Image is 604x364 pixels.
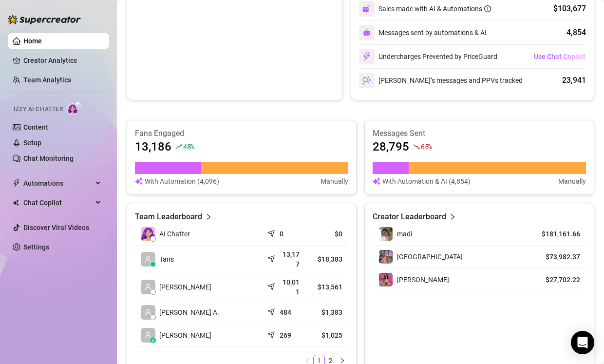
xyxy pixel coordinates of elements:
span: Automations [23,175,93,191]
div: z [150,337,156,343]
article: Manually [321,176,348,187]
a: Team Analytics [23,76,71,84]
span: left [304,358,310,364]
span: 48 % [183,142,194,151]
img: liz [379,273,393,287]
span: fall [413,143,420,150]
span: user [145,284,151,290]
article: $1,383 [311,307,342,317]
div: $103,677 [553,3,586,15]
article: 0 [280,229,283,239]
img: madi [379,227,393,241]
article: 484 [280,307,291,317]
a: Settings [23,243,49,251]
a: Content [23,123,48,131]
article: Team Leaderboard [135,211,202,223]
article: 269 [280,330,291,340]
article: $0 [311,229,342,239]
span: 65 % [421,142,432,151]
img: Brooklyn [379,250,393,264]
article: $13,561 [311,282,342,292]
div: 4,854 [566,27,586,38]
span: send [267,253,277,263]
article: $181,161.66 [536,229,580,239]
span: [PERSON_NAME] [159,282,211,292]
span: send [267,306,277,316]
span: user [145,256,151,263]
img: svg%3e [373,176,380,187]
span: Tans [159,254,174,265]
img: svg%3e [362,76,371,85]
img: svg%3e [362,4,371,13]
div: Open Intercom Messenger [571,331,594,354]
article: 13,186 [135,139,171,154]
img: logo-BBDzfeDw.svg [8,15,81,24]
a: Discover Viral Videos [23,224,89,231]
span: right [449,211,456,223]
span: [PERSON_NAME] A. [159,307,219,318]
article: Manually [558,176,586,187]
span: [PERSON_NAME] [397,276,449,284]
article: Messages Sent [373,128,586,139]
article: $1,025 [311,330,342,340]
span: rise [175,143,182,150]
span: send [267,228,277,237]
img: svg%3e [362,52,371,61]
a: Home [23,37,42,45]
a: Chat Monitoring [23,154,74,162]
img: Chat Copilot [13,199,19,206]
span: Izzy AI Chatter [14,105,63,114]
div: Messages sent by automations & AI [359,25,487,40]
article: Fans Engaged [135,128,348,139]
button: Use Chat Copilot [533,49,586,64]
img: AI Chatter [67,101,82,115]
div: 23,941 [562,75,586,86]
a: Setup [23,139,41,147]
span: AI Chatter [159,229,190,239]
img: svg%3e [363,29,371,37]
article: 13,177 [280,249,300,269]
span: Chat Copilot [23,195,93,211]
img: svg%3e [135,176,143,187]
a: Creator Analytics [23,53,101,68]
span: user [145,309,151,316]
span: thunderbolt [13,179,20,187]
article: $73,982.37 [536,252,580,262]
article: $18,383 [311,254,342,264]
span: Use Chat Copilot [534,53,585,60]
div: Sales made with AI & Automations [378,3,491,14]
span: madi [397,230,412,238]
div: [PERSON_NAME]’s messages and PPVs tracked [359,73,523,88]
span: send [267,329,277,339]
span: right [205,211,212,223]
span: right [340,358,345,364]
article: 10,011 [280,277,300,297]
article: 28,795 [373,139,409,154]
span: info-circle [484,5,491,12]
span: send [267,281,277,290]
article: Creator Leaderboard [373,211,446,223]
img: izzy-ai-chatter-avatar-DDCN_rTZ.svg [141,227,155,241]
article: $27,702.22 [536,275,580,285]
div: Undercharges Prevented by PriceGuard [359,49,497,64]
span: user [145,332,151,339]
article: With Automation & AI (4,854) [382,176,471,187]
article: With Automation (4,096) [145,176,219,187]
span: [GEOGRAPHIC_DATA] [397,253,463,261]
span: [PERSON_NAME] [159,330,211,341]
